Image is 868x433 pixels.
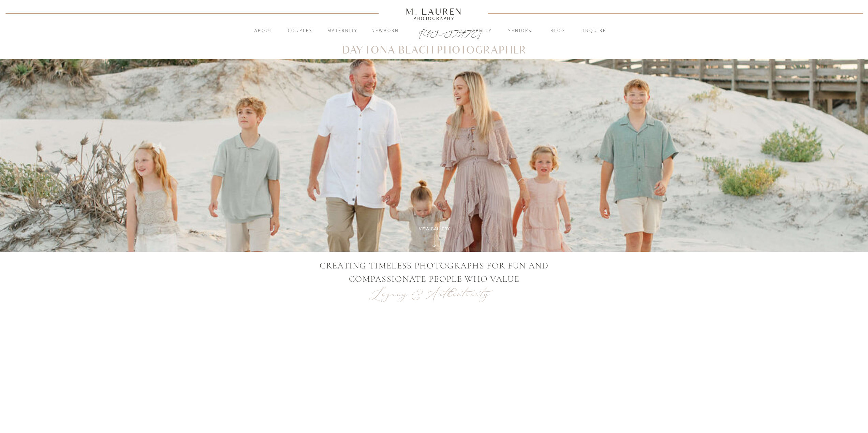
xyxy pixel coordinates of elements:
a: Photography [403,17,466,20]
a: About [251,28,277,34]
a: [US_STATE] [419,28,450,36]
a: Family [464,28,501,34]
h1: Daytona Beach Photographer [341,46,527,56]
p: Legacy & Authenticity [371,285,497,303]
a: Maternity [324,28,361,34]
a: blog [540,28,576,34]
a: inquire [576,28,613,34]
p: CREATING TIMELESS PHOTOGRAPHS FOR FUN AND COMPASSIONATE PEOPLE WHO VALUE [304,259,565,285]
a: M. Lauren [385,8,483,15]
a: Newborn [367,28,404,34]
a: Couples [282,28,319,34]
a: Seniors [502,28,539,34]
a: View Gallery [411,226,458,232]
